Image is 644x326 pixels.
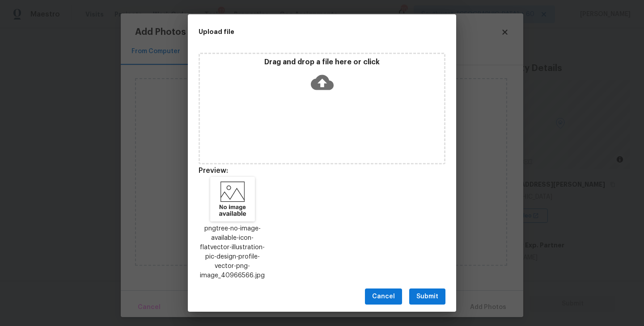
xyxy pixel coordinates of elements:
button: Submit [409,288,445,305]
img: 2Q== [210,177,255,222]
p: Drag and drop a file here or click [200,58,444,67]
span: Submit [416,291,438,302]
span: Cancel [372,291,395,302]
button: Cancel [365,288,402,305]
h2: Upload file [199,27,405,37]
p: pngtree-no-image-available-icon-flatvector-illustration-pic-design-profile-vector-png-image_40966... [199,224,267,280]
